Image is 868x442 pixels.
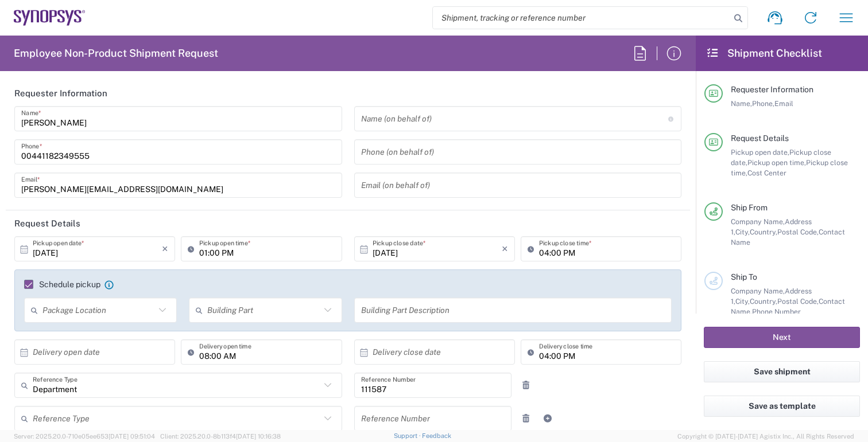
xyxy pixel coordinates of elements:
span: Requester Information [731,85,813,94]
span: Country, [750,297,777,306]
span: Phone Number [752,307,801,316]
span: Pickup open date, [731,148,789,157]
a: Add Reference [540,410,556,427]
button: Save as template [704,396,860,417]
span: Pickup open time, [747,158,806,167]
h2: Requester Information [14,88,107,99]
a: Remove Reference [518,410,534,427]
span: Server: 2025.20.0-710e05ee653 [14,433,155,440]
span: Cost Center [747,169,786,177]
span: Postal Code, [777,228,819,236]
span: [DATE] 09:51:04 [108,433,155,440]
button: Save shipment [704,361,860,382]
h2: Employee Non-Product Shipment Request [14,46,218,60]
span: Company Name, [731,217,785,226]
span: Ship To [731,272,757,281]
input: Shipment, tracking or reference number [433,7,730,29]
h2: Request Details [14,218,80,229]
span: City, [735,228,750,236]
span: [DATE] 10:16:38 [236,433,281,440]
span: Ship From [731,203,768,212]
span: Copyright © [DATE]-[DATE] Agistix Inc., All Rights Reserved [677,431,854,441]
i: × [162,240,168,258]
a: Feedback [422,432,451,439]
span: Postal Code, [777,297,819,306]
a: Support [394,432,423,439]
button: Next [704,327,860,348]
span: Name, [731,99,752,108]
span: Client: 2025.20.0-8b113f4 [160,433,281,440]
span: Company Name, [731,287,785,295]
i: × [502,240,508,258]
a: Remove Reference [518,377,534,393]
span: Phone, [752,99,774,108]
span: Email [774,99,793,108]
h2: Shipment Checklist [706,46,822,60]
span: Country, [750,228,777,236]
span: City, [735,297,750,306]
label: Schedule pickup [24,280,100,289]
span: Request Details [731,134,789,143]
